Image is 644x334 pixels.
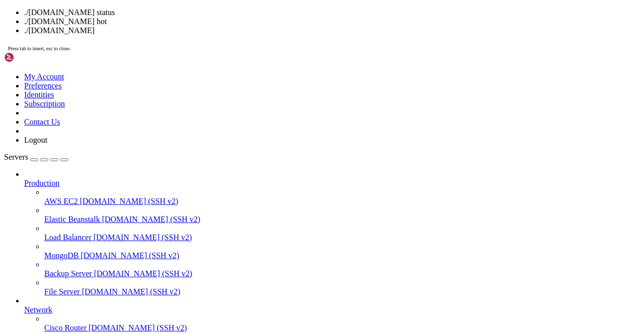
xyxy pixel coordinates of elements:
a: Cisco Router [DOMAIN_NAME] (SSH v2) [44,323,640,332]
x-row: Welcome! [4,74,513,79]
span: Elastic Beanstalk [44,215,100,224]
x-row: root@vmi2598812:~# docker exec -it telegram-claim-bot /bin/bash [4,104,513,109]
span: [DOMAIN_NAME] (SSH v2) [80,197,179,205]
a: Network [24,305,640,314]
x-row: * Management: [URL][DOMAIN_NAME] [4,19,513,24]
a: Elastic Beanstalk [DOMAIN_NAME] (SSH v2) [44,215,640,224]
span: MongoDB [44,251,78,260]
a: Preferences [24,81,62,90]
span: Load Balancer [44,233,92,242]
x-row: please don't hesitate to contact us at [EMAIL_ADDRESS][DOMAIN_NAME]. [4,89,513,94]
a: File Server [DOMAIN_NAME] (SSH v2) [44,287,640,296]
a: Logout [24,136,47,144]
a: MongoDB [DOMAIN_NAME] (SSH v2) [44,251,640,260]
img: Shellngn [4,52,62,62]
span: Backup Server [44,269,92,278]
a: AWS EC2 [DOMAIN_NAME] (SSH v2) [44,197,640,206]
span: [DOMAIN_NAME] (SSH v2) [80,251,179,260]
li: MongoDB [DOMAIN_NAME] (SSH v2) [44,242,640,260]
li: Elastic Beanstalk [DOMAIN_NAME] (SSH v2) [44,206,640,224]
x-row: | |__| (_) | .` | | |/ _ \| _ \ (_) | [4,59,513,64]
span: [DOMAIN_NAME] (SSH v2) [82,287,181,296]
a: Production [24,179,640,188]
x-row: New release '24.04.3 LTS' available. [4,29,513,34]
a: Servers [4,153,68,161]
x-row: Run 'do-release-upgrade' to upgrade to it. [4,34,513,39]
span: Network [24,305,52,314]
li: Load Balancer [DOMAIN_NAME] (SSH v2) [44,224,640,242]
span: File Server [44,287,80,296]
x-row: | | / _ \| \| |_ _/ \ | _ )/ _ \ [4,54,513,59]
li: Production [24,170,640,296]
x-row: root@944282f30336:/usr/src/app# ./ [4,109,513,115]
x-row: / ___/___ _ _ _____ _ ___ ___ [4,49,513,54]
span: [DOMAIN_NAME] (SSH v2) [102,215,201,224]
li: Cisco Router [DOMAIN_NAME] (SSH v2) [44,314,640,332]
x-row: * Documentation: [URL][DOMAIN_NAME] [4,14,513,19]
span: Cisco Router [44,323,87,332]
li: File Server [DOMAIN_NAME] (SSH v2) [44,278,640,296]
li: AWS EC2 [DOMAIN_NAME] (SSH v2) [44,188,640,206]
x-row: \____\___/|_|\_| |_/_/ \_|___/\___/ [4,64,513,69]
span: Press tab to insert, esc to close. [8,46,70,51]
x-row: Last login: [DATE] from [TECHNICAL_ID] [4,99,513,104]
x-row: This server is hosted by Contabo. If you have any questions or need help, [4,84,513,89]
span: [DOMAIN_NAME] (SSH v2) [94,233,192,242]
li: Backup Server [DOMAIN_NAME] (SSH v2) [44,260,640,278]
a: Backup Server [DOMAIN_NAME] (SSH v2) [44,269,640,278]
div: (34, 21) [97,109,99,115]
x-row: * Support: [URL][DOMAIN_NAME] [4,24,513,29]
a: Subscription [24,99,65,108]
span: Servers [4,153,28,161]
span: [DOMAIN_NAME] (SSH v2) [94,269,193,278]
span: Production [24,179,59,187]
a: Identities [24,90,54,99]
li: ./[DOMAIN_NAME] status [24,8,640,17]
span: AWS EC2 [44,197,78,205]
x-row: _____ [4,44,513,49]
a: My Account [24,72,64,81]
li: ./[DOMAIN_NAME] hot [24,17,640,26]
li: ./[DOMAIN_NAME] [24,26,640,35]
a: Load Balancer [DOMAIN_NAME] (SSH v2) [44,233,640,242]
x-row: Welcome to Ubuntu 22.04.5 LTS (GNU/Linux 5.15.0-25-generic x86_64) [4,4,513,9]
span: [DOMAIN_NAME] (SSH v2) [89,323,187,332]
a: Contact Us [24,118,60,126]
